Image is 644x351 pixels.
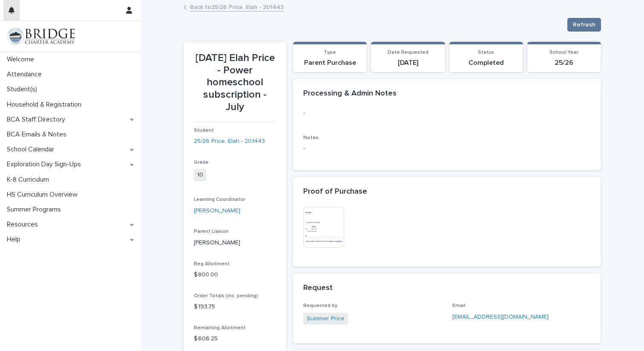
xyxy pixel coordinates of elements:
[3,145,61,154] p: School Calendar
[3,206,68,214] p: Summer Programs
[478,50,494,55] span: Status
[194,334,276,343] p: $ 606.25
[324,50,336,55] span: Type
[388,50,428,55] span: Date Requested
[194,325,246,331] span: Remaining Allotment
[3,85,44,93] p: Student(s)
[194,302,276,311] p: $ 193.75
[194,160,209,165] span: Grade
[190,2,284,12] a: Back to25/26 Price, Elah - 201443
[3,160,88,168] p: Exploration Day Sign-Ups
[194,229,229,234] span: Parent Liaison
[7,28,75,45] img: V1C1m3IdTEidaUdm9Hs0
[3,235,27,244] p: Help
[194,238,276,247] p: [PERSON_NAME]
[303,89,397,99] h2: Processing & Admin Notes
[3,101,88,109] p: Household & Registration
[532,59,596,67] p: 25/26
[3,55,41,64] p: Welcome
[194,293,258,299] span: Order Totals (inc. pending)
[376,59,440,67] p: [DATE]
[452,303,466,308] span: Email
[303,187,367,197] h2: Proof of Purchase
[303,135,319,140] span: Notes
[452,314,549,320] a: [EMAIL_ADDRESS][DOMAIN_NAME]
[573,20,595,29] span: Refresh
[194,261,230,267] span: Beg Allotment
[194,52,276,113] p: [DATE] Elah Price - Power homeschool subscription - July
[549,50,578,55] span: School Year
[3,116,72,124] p: BCA Staff Directory
[3,176,56,184] p: K-8 Curriculum
[3,70,49,78] p: Attendance
[567,18,601,32] button: Refresh
[194,169,207,181] span: 10
[194,206,240,215] a: [PERSON_NAME]
[303,303,337,308] span: Requested by
[303,144,591,153] p: -
[303,109,591,118] p: -
[194,128,214,133] span: Student
[194,197,245,202] span: Learning Coordinator
[307,314,345,323] a: Summer Price
[3,131,73,139] p: BCA Emails & Notes
[298,59,362,67] p: Parent Purchase
[3,220,45,229] p: Resources
[454,59,518,67] p: Completed
[194,270,276,279] p: $ 800.00
[3,191,84,199] p: HS Curriculum Overview
[303,284,333,293] h2: Request
[194,137,265,146] a: 25/26 Price, Elah - 201443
